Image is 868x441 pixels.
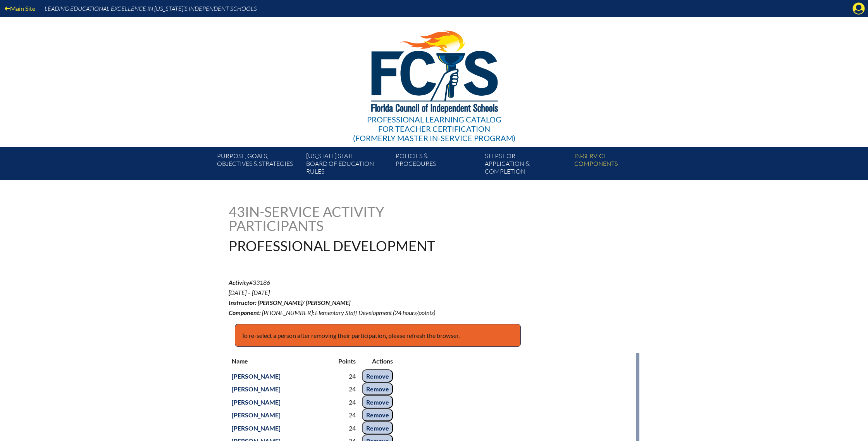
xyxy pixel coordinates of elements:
b: Component: [229,309,261,316]
a: Policies &Procedures [393,150,482,180]
span: [DATE] – [DATE] [229,289,270,296]
td: 24 [335,369,359,382]
h1: In-service Activity Participants [229,205,385,233]
span: [PHONE_NUMBER]: Elementary Staff Development [262,309,392,316]
span: (24 hours/points) [393,309,435,316]
p: #33186 [229,277,501,318]
a: [PERSON_NAME] [229,397,284,407]
span: [PERSON_NAME]/ [PERSON_NAME] [258,299,350,306]
p: Points [338,356,356,366]
a: Steps forapplication & completion [482,150,571,180]
p: Name [232,356,332,366]
p: To re-select a person after removing their participation, please refresh the browser. [235,324,521,347]
a: Main Site [2,3,38,14]
a: [US_STATE] StateBoard of Education rules [303,150,392,180]
input: Remove [362,395,393,408]
a: In-servicecomponents [571,150,660,180]
a: [PERSON_NAME] [229,371,284,381]
h1: Professional Development [229,239,483,253]
td: 24 [335,382,359,396]
a: [PERSON_NAME] [229,423,284,433]
a: [PERSON_NAME] [229,410,284,420]
span: for Teacher Certification [378,124,490,133]
img: FCISlogo221.eps [354,17,514,123]
b: Instructor: [229,299,257,306]
td: 24 [335,421,359,434]
a: [PERSON_NAME] [229,384,284,394]
input: Remove [362,382,393,396]
td: 24 [335,408,359,422]
td: 24 [335,395,359,408]
a: Professional Learning Catalog for Teacher Certification(formerly Master In-service Program) [350,16,518,144]
div: Professional Learning Catalog (formerly Master In-service Program) [353,115,515,143]
input: Remove [362,369,393,382]
a: Purpose, goals,objectives & strategies [214,150,303,180]
input: Remove [362,421,393,434]
b: Activity [229,279,249,286]
p: Actions [362,356,393,366]
input: Remove [362,408,393,422]
svg: Manage account [852,2,865,15]
span: 43 [229,203,245,220]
